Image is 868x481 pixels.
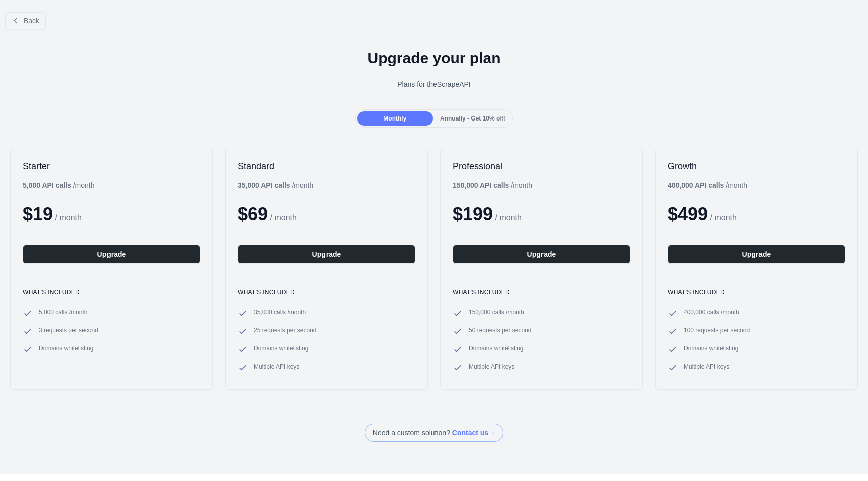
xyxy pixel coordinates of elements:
b: 400,000 API calls [668,181,724,189]
span: $ 499 [668,204,708,224]
h2: Professional [453,160,630,172]
div: / month [668,180,747,190]
h2: Standard [238,160,415,172]
div: / month [453,180,532,190]
h2: Growth [668,160,845,172]
b: 150,000 API calls [453,181,509,189]
span: $ 199 [453,204,493,224]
